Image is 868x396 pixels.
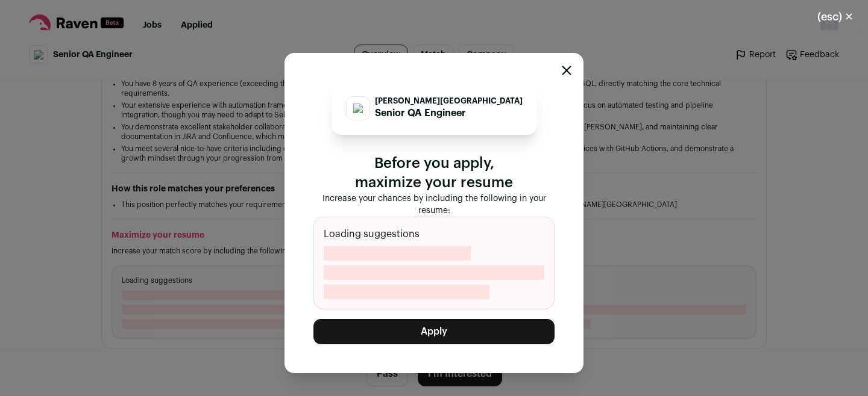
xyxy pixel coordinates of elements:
[562,66,571,75] button: Close modal
[313,217,555,309] div: Loading suggestions
[313,319,555,344] button: Apply
[313,154,555,193] p: Before you apply, maximize your resume
[353,104,363,113] img: e6fd4f9b5d3a33f828f66e9d1f48104b96f56e9d542f83937f5991d512b70e71
[375,96,523,106] p: [PERSON_NAME][GEOGRAPHIC_DATA]
[375,106,523,120] p: Senior QA Engineer
[313,193,555,217] p: Increase your chances by including the following in your resume:
[803,4,868,30] button: Close modal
